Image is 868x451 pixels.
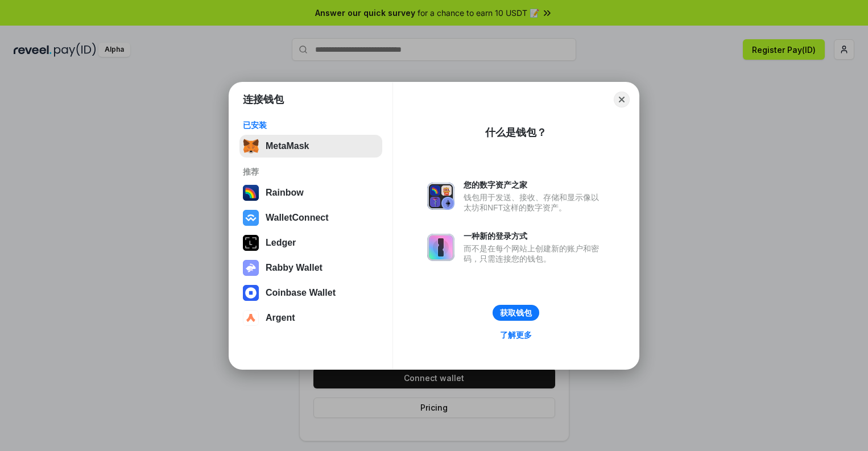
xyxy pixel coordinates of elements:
div: Rabby Wallet [266,263,323,273]
div: 您的数字资产之家 [464,180,605,190]
button: 获取钱包 [493,305,539,321]
button: MetaMask [239,135,382,158]
img: svg+xml,%3Csvg%20width%3D%2228%22%20height%3D%2228%22%20viewBox%3D%220%200%2028%2028%22%20fill%3D... [243,285,259,301]
img: svg+xml,%3Csvg%20width%3D%2228%22%20height%3D%2228%22%20viewBox%3D%220%200%2028%2028%22%20fill%3D... [243,210,259,226]
button: Argent [239,307,382,329]
div: 而不是在每个网站上创建新的账户和密码，只需连接您的钱包。 [464,243,605,264]
div: Argent [266,313,295,323]
img: svg+xml,%3Csvg%20width%3D%2228%22%20height%3D%2228%22%20viewBox%3D%220%200%2028%2028%22%20fill%3D... [243,310,259,326]
button: Ledger [239,231,382,254]
button: Rabby Wallet [239,256,382,279]
div: 了解更多 [500,330,532,340]
button: Rainbow [239,181,382,204]
div: Coinbase Wallet [266,288,336,298]
div: 已安装 [243,120,379,130]
div: 钱包用于发送、接收、存储和显示像以太坊和NFT这样的数字资产。 [464,192,605,213]
a: 了解更多 [493,328,539,342]
button: Close [614,92,630,107]
div: MetaMask [266,141,309,151]
img: svg+xml,%3Csvg%20xmlns%3D%22http%3A%2F%2Fwww.w3.org%2F2000%2Fsvg%22%20fill%3D%22none%22%20viewBox... [243,260,259,276]
button: WalletConnect [239,206,382,229]
div: WalletConnect [266,213,329,223]
div: 推荐 [243,167,379,177]
img: svg+xml,%3Csvg%20xmlns%3D%22http%3A%2F%2Fwww.w3.org%2F2000%2Fsvg%22%20fill%3D%22none%22%20viewBox... [427,234,454,261]
img: svg+xml,%3Csvg%20width%3D%22120%22%20height%3D%22120%22%20viewBox%3D%220%200%20120%20120%22%20fil... [243,185,259,201]
img: svg+xml,%3Csvg%20xmlns%3D%22http%3A%2F%2Fwww.w3.org%2F2000%2Fsvg%22%20width%3D%2228%22%20height%3... [243,235,259,251]
div: 一种新的登录方式 [464,231,605,241]
h1: 连接钱包 [243,93,284,106]
div: Ledger [266,238,296,248]
div: Rainbow [266,188,304,198]
img: svg+xml,%3Csvg%20fill%3D%22none%22%20height%3D%2233%22%20viewBox%3D%220%200%2035%2033%22%20width%... [243,138,259,154]
div: 什么是钱包？ [485,126,547,139]
button: Coinbase Wallet [239,282,382,304]
img: svg+xml,%3Csvg%20xmlns%3D%22http%3A%2F%2Fwww.w3.org%2F2000%2Fsvg%22%20fill%3D%22none%22%20viewBox... [427,183,454,210]
div: 获取钱包 [500,308,532,318]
